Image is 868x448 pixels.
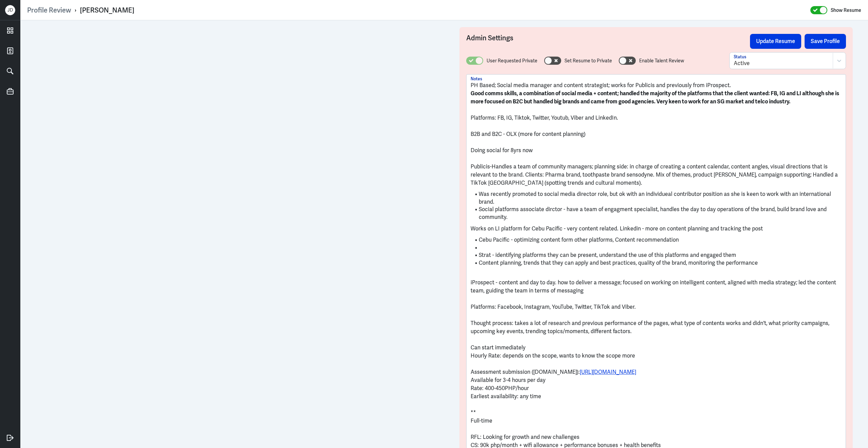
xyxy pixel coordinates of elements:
li: Content planning, trends that they can apply and best practices, quality of the brand, monitoring... [471,259,842,267]
a: Profile Review [27,6,71,15]
p: Can start immediately [471,344,842,352]
div: [PERSON_NAME] [80,6,134,15]
label: User Requested Private [487,57,537,64]
li: Strat - identifying platforms they can be present, understand the use of this platforms and engag... [471,251,842,259]
label: Enable Talent Review [639,57,684,64]
strong: Good comms skills, a combination of social media + content; handled the majority of the platforms... [471,90,840,105]
p: iProspect - content and day to day. how to deliver a message; focused on working on intelligent c... [471,279,842,295]
li: Cebu Pacific - optimizing content form other platforms, Content recommendation [471,236,842,244]
label: Set Resume to Private [565,57,612,64]
p: Publicis-Handles a team of community managers; planning side: in charge of creating a content cal... [471,163,842,187]
button: Update Resume [750,34,801,49]
li: Social platforms associate dirctor - have a team of engagment specialist, handles the day to day ... [471,206,842,221]
p: RFL: Looking for growth and new challenges [471,433,842,441]
p: › [71,6,80,15]
p: B2B and B2C - OLX (more for content planning) [471,130,842,138]
div: J D [5,5,15,15]
p: Works on LI platform for Cebu Pacific - very content related. Linkedin - more on content planning... [471,225,842,233]
p: Thought process: takes a lot of research and previous performance of the pages, what type of cont... [471,319,842,335]
p: PH Based; Social media manager and content strategist; works for Publicis and previously from iPr... [471,81,842,89]
button: Save Profile [805,34,846,49]
p: Full-time [471,417,842,425]
iframe: To enrich screen reader interactions, please activate Accessibility in Grammarly extension settings [36,27,429,441]
p: Available for 3-4 hours per day [471,376,842,384]
p: Rate: 400-450PHP/hour [471,384,842,392]
h3: Admin Settings [466,34,750,49]
p: Hourly Rate: depends on the scope, wants to know the scope more [471,352,842,360]
p: Platforms: FB, IG, Tiktok, Twitter, Youtub, Viber and LinkedIn. [471,114,842,122]
p: Doing social for 8yrs now [471,146,842,155]
p: Assessment submission ([DOMAIN_NAME]): [471,368,842,376]
p: Earliest availability: any time [471,392,842,401]
p: Platforms: Facebook, Instagram, YouTube, Twitter, TikTok and Viber. [471,303,842,311]
label: Show Resume [831,6,861,15]
li: Was recently promoted to social media director role, but ok with an individueal contributor posit... [471,190,842,206]
a: [URL][DOMAIN_NAME] [580,368,636,375]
